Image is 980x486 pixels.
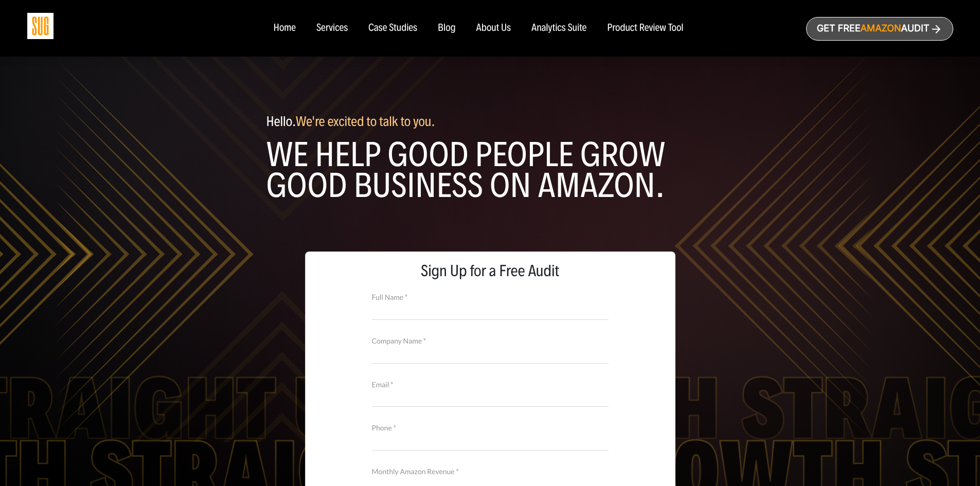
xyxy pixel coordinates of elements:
[372,335,609,347] label: Company Name *
[438,23,456,34] a: Blog
[316,23,348,34] a: Services
[372,466,609,477] label: Monthly Amazon Revenue *
[860,23,901,34] span: Amazon
[607,23,683,34] a: Product Review Tool
[368,23,417,34] a: Case Studies
[316,262,665,280] span: Sign Up for a Free Audit
[372,301,609,319] input: Full Name *
[266,139,714,201] h1: WE help good people grow good business on amazon.
[296,113,435,130] span: We're excited to talk to you.
[273,23,295,34] a: Home
[372,379,609,390] label: Email *
[372,433,609,451] input: Contact Number *
[372,292,609,303] label: Full Name *
[372,422,609,434] label: Phone *
[27,13,54,39] img: Sug
[372,389,609,407] input: Email *
[806,17,953,41] a: Get freeAmazonAudit
[476,23,511,34] a: About Us
[531,23,586,34] a: Analytics Suite
[266,114,714,129] p: Hello.
[372,345,609,363] input: Company Name *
